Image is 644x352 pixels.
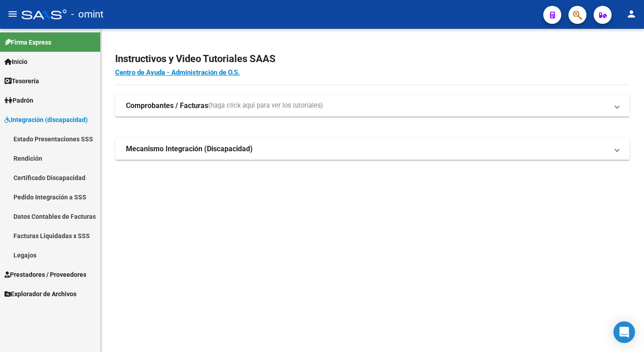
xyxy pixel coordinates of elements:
h2: Instructivos y Video Tutoriales SAAS [115,50,630,68]
mat-icon: menu [7,9,18,19]
mat-icon: person [626,9,637,19]
span: - omint [71,5,103,24]
span: Explorador de Archivos [4,289,76,299]
span: (haga click aquí para ver los tutoriales) [208,101,323,111]
strong: Comprobantes / Facturas [126,101,208,111]
strong: Mecanismo Integración (Discapacidad) [126,144,253,154]
a: Centro de Ayuda - Administración de O.S. [115,68,240,77]
span: Tesorería [4,76,39,86]
mat-expansion-panel-header: Comprobantes / Facturas(haga click aquí para ver los tutoriales) [115,95,630,117]
div: Open Intercom Messenger [613,321,635,343]
mat-expansion-panel-header: Mecanismo Integración (Discapacidad) [115,138,630,160]
span: Integración (discapacidad) [4,115,88,125]
span: Padrón [4,95,33,105]
span: Prestadores / Proveedores [4,270,86,280]
span: Firma Express [4,37,51,47]
span: Inicio [4,57,27,67]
